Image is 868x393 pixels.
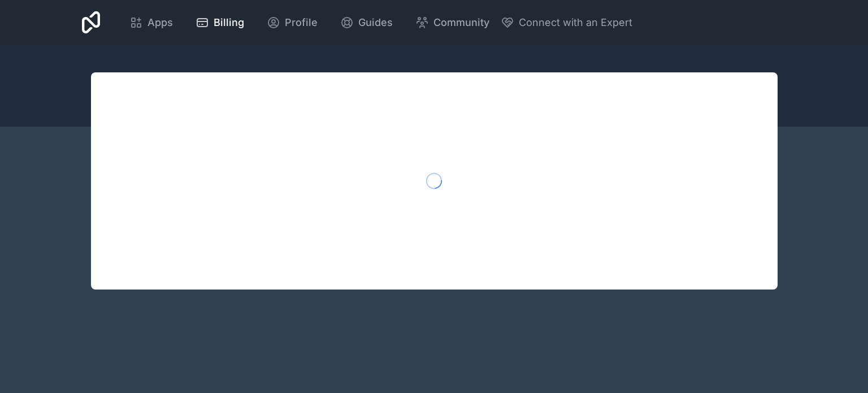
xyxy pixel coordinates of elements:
[331,10,402,35] a: Guides
[214,15,244,31] span: Billing
[258,10,327,35] a: Profile
[519,15,632,31] span: Connect with an Expert
[120,10,182,35] a: Apps
[406,10,498,35] a: Community
[433,15,489,31] span: Community
[147,15,173,31] span: Apps
[285,15,318,31] span: Profile
[186,10,253,35] a: Billing
[358,15,393,31] span: Guides
[501,15,632,31] button: Connect with an Expert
